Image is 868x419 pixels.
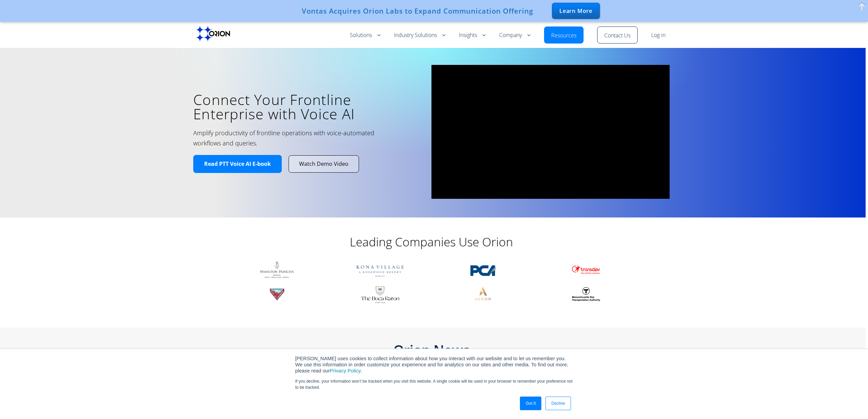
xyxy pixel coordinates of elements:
iframe: vimeo Video Player [431,65,670,199]
a: Privacy Policy [330,368,360,373]
span: Watch Demo Video [299,160,348,168]
a: Industry Solutions [394,31,445,39]
a: Got It [520,397,541,410]
a: Decline [545,397,571,410]
h2: Orion News [193,343,670,357]
p: If you decline, your information won’t be tracked when you visit this website. A single cookie wi... [295,378,573,390]
a: Resources [551,32,576,40]
iframe: Chat Widget [746,340,868,419]
a: Solutions [350,31,380,39]
h2: Leading Companies Use Orion [295,234,568,249]
div: Learn More [552,3,600,19]
img: Orion labs Black logo [196,26,230,41]
h2: Amplify productivity of frontline operations with voice-automated workflows and queries. [193,128,397,148]
h1: Connect Your Frontline Enterprise with Voice AI [193,92,421,121]
span: Read PTT Voice AI E-book [204,160,271,168]
a: Watch Demo Video [289,156,359,172]
a: Company [499,31,530,39]
div: Vontas Acquires Orion Labs to Expand Communication Offering [302,7,533,15]
a: Log in [651,31,666,39]
a: Contact Us [604,32,630,40]
span: [PERSON_NAME] uses cookies to collect information about how you interact with our website and to ... [295,356,569,373]
a: Insights [459,31,486,39]
a: Read PTT Voice AI E-book [193,155,282,173]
